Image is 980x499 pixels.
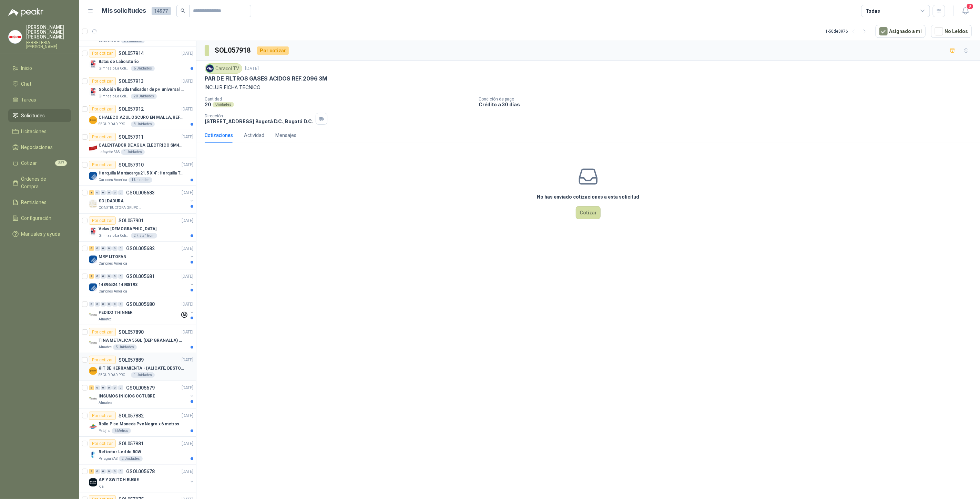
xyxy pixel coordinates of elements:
[106,385,112,390] div: 0
[479,102,977,107] p: Crédito a 30 días
[99,456,118,461] p: Perugia SAS
[99,177,127,183] p: Cartones America
[205,118,313,124] p: [STREET_ADDRESS] Bogotá D.C. , Bogotá D.C.
[118,385,123,390] div: 0
[89,200,97,208] img: Company Logo
[8,125,71,138] a: Licitaciones
[8,196,71,209] a: Remisiones
[106,246,112,251] div: 0
[966,3,974,10] span: 8
[118,246,123,251] div: 0
[89,467,195,489] a: 2 0 0 0 0 0 GSOL005678[DATE] Company LogoAP Y SWITCH RUGIEKia
[89,255,97,264] img: Company Logo
[182,357,193,363] p: [DATE]
[876,25,926,38] button: Asignado a mi
[89,283,97,291] img: Company Logo
[205,63,242,74] div: Caracol TV
[257,46,289,55] div: Por cotizar
[213,102,234,107] div: Unidades
[182,273,193,280] p: [DATE]
[89,144,97,152] img: Company Logo
[479,97,977,102] p: Condición de pago
[181,8,185,13] span: search
[99,428,110,434] p: Patojito
[113,344,137,350] div: 5 Unidades
[99,149,120,155] p: Lafayette SAS
[89,412,116,420] div: Por cotizar
[89,190,94,195] div: 8
[101,385,106,390] div: 0
[89,272,195,294] a: 2 0 0 0 0 0 GSOL005681[DATE] Company Logo14896524 14908193Cartones America
[106,302,112,307] div: 0
[182,468,193,475] p: [DATE]
[99,170,184,177] p: Horquilla Montacarga 21.5 X 4": Horquilla Telescopica Overall size 2108 x 660 x 324mm
[182,106,193,113] p: [DATE]
[126,302,155,307] p: GSOL005680
[825,26,870,37] div: 1 - 50 de 8976
[182,217,193,224] p: [DATE]
[101,246,106,251] div: 0
[126,246,155,251] p: GSOL005682
[99,254,126,260] p: MRP LITOFAN
[95,190,100,195] div: 0
[119,358,144,362] p: SOL057889
[205,102,211,107] p: 20
[119,79,144,84] p: SOL057913
[106,274,112,279] div: 0
[99,372,130,378] p: SEGURIDAD PROVISER LTDA
[126,190,155,195] p: GSOL005683
[152,7,171,15] span: 14977
[89,227,97,236] img: Company Logo
[21,144,53,151] span: Negociaciones
[99,309,133,316] p: PEDIDO THINNER
[89,189,195,211] a: 8 0 0 0 0 0 GSOL005683[DATE] Company LogoSOLDADURACONSTRUCTORA GRUPO FIP
[89,244,195,266] a: 6 0 0 0 0 0 GSOL005682[DATE] Company LogoMRP LITOFANCartones America
[112,469,118,474] div: 0
[205,114,313,118] p: Dirección
[8,62,71,75] a: Inicio
[126,469,155,474] p: GSOL005678
[182,301,193,308] p: [DATE]
[89,60,97,68] img: Company Logo
[79,46,196,74] a: Por cotizarSOL057914[DATE] Company LogoBatas de LaboratorioGimnasio La Colina6 Unidades
[89,469,94,474] div: 2
[244,131,264,139] div: Actividad
[99,421,179,427] p: Rollo Piso Moneda Pvc Negro x 6 metros
[26,41,71,49] p: FERRETERIA [PERSON_NAME]
[112,274,118,279] div: 0
[8,93,71,106] a: Tareas
[21,214,52,222] span: Configuración
[205,75,327,82] p: PAR DE FILTROS GASES ACIDOS REF.2096 3M
[182,78,193,85] p: [DATE]
[89,311,97,319] img: Company Logo
[131,121,155,127] div: 8 Unidades
[79,102,196,130] a: Por cotizarSOL057912[DATE] Company LogoCHALECO AZUL OSCURO EN MALLA, REFLECTIVOSEGURIDAD PROVISER...
[182,385,193,391] p: [DATE]
[89,395,97,403] img: Company Logo
[99,66,130,71] p: Gimnasio La Colina
[79,158,196,186] a: Por cotizarSOL057910[DATE] Company LogoHorquilla Montacarga 21.5 X 4": Horquilla Telescopica Over...
[959,5,972,17] button: 8
[866,7,880,15] div: Todas
[118,469,123,474] div: 0
[101,302,106,307] div: 0
[8,157,71,170] a: Cotizar227
[131,94,157,99] div: 20 Unidades
[205,131,233,139] div: Cotizaciones
[131,233,157,238] div: 2 7.5 x 16 cm
[89,88,97,96] img: Company Logo
[101,469,106,474] div: 0
[8,141,71,154] a: Negociaciones
[576,206,601,219] button: Cotizar
[182,440,193,447] p: [DATE]
[99,282,137,288] p: 14896524 14908193
[79,437,196,465] a: Por cotizarSOL057881[DATE] Company LogoReflector Led de 50WPerugia SAS2 Unidades
[89,367,97,375] img: Company Logo
[89,450,97,459] img: Company Logo
[95,385,100,390] div: 0
[99,142,184,149] p: CALENTADOR DE AGUA ELECTRICO SM400 5-9LITROS
[95,302,100,307] div: 0
[101,190,106,195] div: 0
[99,400,112,406] p: Almatec
[99,233,130,238] p: Gimnasio La Colina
